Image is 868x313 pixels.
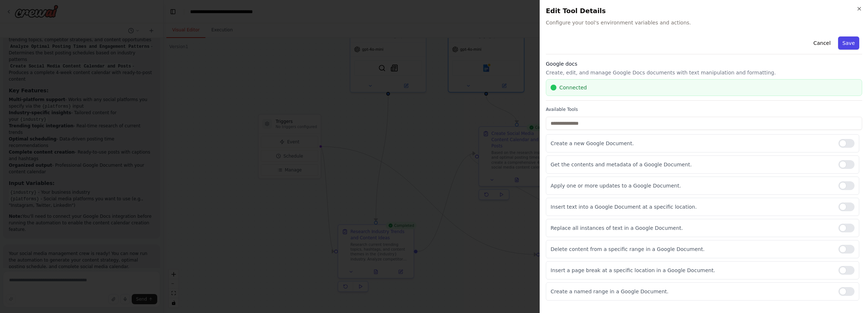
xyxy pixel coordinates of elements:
p: Replace all instances of text in a Google Document. [551,224,833,232]
p: Insert a page break at a specific location in a Google Document. [551,267,833,274]
span: Configure your tool's environment variables and actions. [546,19,862,26]
p: Create a named range in a Google Document. [551,288,833,295]
button: Cancel [809,36,835,50]
h3: Google docs [546,60,862,67]
button: Save [838,36,859,50]
p: Delete content from a specific range in a Google Document. [551,246,833,253]
label: Available Tools [546,107,862,112]
p: Create a new Google Document. [551,140,833,147]
p: Create, edit, and manage Google Docs documents with text manipulation and formatting. [546,69,862,76]
span: Connected [559,84,587,91]
h2: Edit Tool Details [546,6,862,16]
p: Get the contents and metadata of a Google Document. [551,161,833,168]
p: Insert text into a Google Document at a specific location. [551,203,833,210]
p: Apply one or more updates to a Google Document. [551,182,833,189]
